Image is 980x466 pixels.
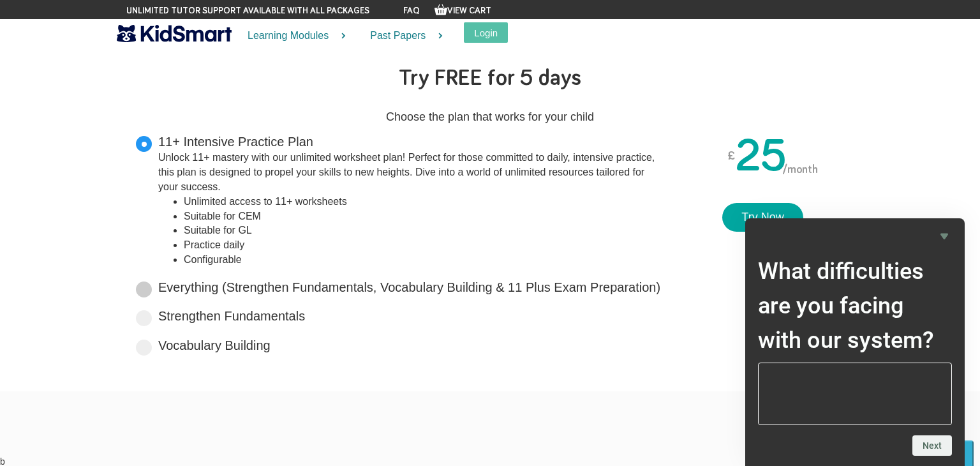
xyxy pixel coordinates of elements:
a: Past Papers [354,19,451,53]
li: Configurable [184,253,662,267]
label: Strengthen Fundamentals [158,307,305,326]
a: View Cart [434,6,491,15]
a: FAQ [403,6,420,15]
li: Practice daily [184,238,662,253]
sub: /month [782,164,818,176]
li: Suitable for GL [184,223,662,238]
button: Login [464,22,508,43]
label: Vocabulary Building [158,336,271,355]
a: Learning Modules [232,19,354,53]
p: Choose the plan that works for your child [126,107,854,126]
h2: Try FREE for 5 days [126,57,854,101]
label: 11+ Intensive Practice Plan [158,133,662,267]
button: Next question [912,435,952,456]
textarea: What difficulties are you facing with our system? [758,363,952,425]
img: Your items in the shopping basket [434,3,447,16]
span: Unlimited tutor support available with all packages [126,4,369,17]
button: Hide survey [937,229,952,244]
label: Everything (Strengthen Fundamentals, Vocabulary Building & 11 Plus Exam Preparation) [158,278,660,297]
img: KidSmart logo [117,22,232,45]
sup: £ [727,144,735,167]
li: Suitable for CEM [184,209,662,224]
li: Unlimited access to 11+ worksheets [184,195,662,209]
h2: What difficulties are you facing with our system? [758,254,952,357]
a: Try Now [722,203,803,232]
div: What difficulties are you facing with our system? [758,229,952,456]
span: 25 [735,134,787,180]
div: Unlock 11+ mastery with our unlimited worksheet plan! Perfect for those committed to daily, inten... [158,151,662,195]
